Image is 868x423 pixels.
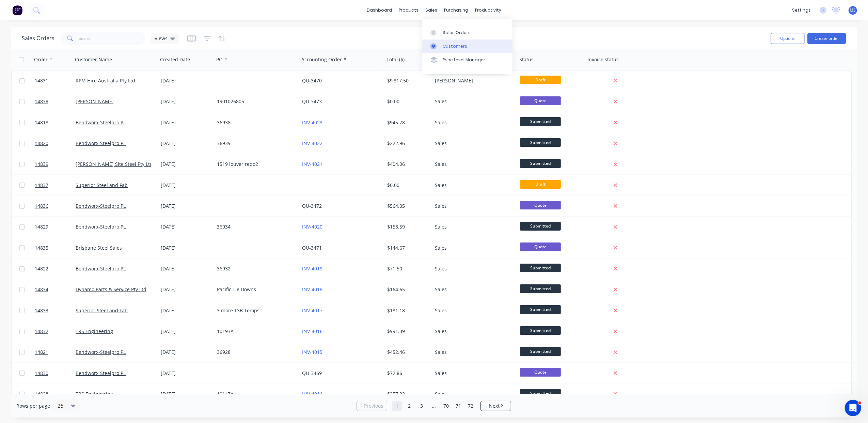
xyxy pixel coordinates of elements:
[217,161,293,168] div: 1519 louver redo2
[35,175,76,195] a: 14837
[217,349,293,356] div: 36928
[161,370,211,377] div: [DATE]
[404,401,414,411] a: Page 2
[35,245,48,251] span: 14835
[161,203,211,209] div: [DATE]
[771,33,805,44] button: Options
[217,119,293,126] div: 36938
[416,401,427,411] a: Page 3
[441,401,451,411] a: Page 70
[435,203,510,209] div: Sales
[76,161,153,167] a: [PERSON_NAME] Site Steel Pty Ltd
[76,98,114,105] a: [PERSON_NAME]
[35,342,76,362] a: 14821
[75,56,112,63] div: Customer Name
[76,307,128,314] a: Superior Steel and Fab
[435,265,510,272] div: Sales
[302,370,322,376] a: QU-3469
[422,40,512,53] a: Customers
[217,286,293,293] div: Pacific Tie Downs
[217,140,293,147] div: 36939
[302,161,322,167] a: INV-4021
[34,56,52,63] div: Order #
[422,53,512,67] a: Price Level Manager
[302,265,322,272] a: INV-4019
[387,182,427,189] div: $0.00
[76,119,126,126] a: Bendworx-Steelpro PL
[364,403,383,409] span: Previous
[217,98,293,105] div: 1901026805
[357,403,387,409] a: Previous page
[302,223,322,230] a: INV-4020
[76,182,128,188] a: Superior Steel and Fab
[387,77,427,84] div: $9,817.50
[301,56,346,63] div: Accounting Order #
[520,347,561,356] span: Submitted
[302,119,322,126] a: INV-4023
[435,77,510,84] div: [PERSON_NAME]
[217,265,293,272] div: 36932
[520,76,561,84] span: Draft
[520,117,561,126] span: Submitted
[435,370,510,377] div: Sales
[520,138,561,147] span: Submitted
[387,307,427,314] div: $181.18
[302,140,322,146] a: INV-4022
[443,43,467,49] div: Customers
[387,286,427,293] div: $164.65
[302,307,322,314] a: INV-4017
[216,56,227,63] div: PO #
[422,26,512,39] a: Sales Orders
[35,119,48,126] span: 14818
[35,77,48,84] span: 14831
[161,182,211,189] div: [DATE]
[35,154,76,174] a: 14839
[76,391,113,397] a: TRS Engineering
[302,286,322,293] a: INV-4018
[76,77,135,84] a: RPM Hire Australia Pty Ltd
[387,119,427,126] div: $945.78
[587,56,619,63] div: Invoice status
[387,223,427,230] div: $158.59
[435,182,510,189] div: Sales
[161,286,211,293] div: [DATE]
[161,98,211,105] div: [DATE]
[76,140,126,146] a: Bendworx-Steelpro PL
[217,391,293,397] div: 10147A
[161,77,211,84] div: [DATE]
[387,265,427,272] div: $71.50
[35,203,48,209] span: 14836
[35,279,76,300] a: 14834
[76,203,126,209] a: Bendworx-Steelpro PL
[76,328,113,334] a: TRS Engineering
[35,133,76,154] a: 14820
[387,161,427,168] div: $404.06
[520,368,561,376] span: Quote
[435,245,510,251] div: Sales
[35,321,76,342] a: 14832
[76,265,126,272] a: Bendworx-Steelpro PL
[161,391,211,397] div: [DATE]
[302,349,322,355] a: INV-4015
[79,32,145,45] input: Search...
[161,307,211,314] div: [DATE]
[387,391,427,397] div: $257.22
[807,33,846,44] button: Create order
[217,223,293,230] div: 36934
[435,328,510,335] div: Sales
[35,196,76,216] a: 14836
[160,56,190,63] div: Created Date
[520,264,561,272] span: Submitted
[387,140,427,147] div: $222.96
[35,391,48,397] span: 14828
[387,203,427,209] div: $564.05
[35,182,48,189] span: 14837
[392,401,402,411] a: Page 1 is your current page
[35,286,48,293] span: 14834
[386,56,405,63] div: Total ($)
[35,223,48,230] span: 14829
[520,284,561,293] span: Submitted
[217,307,293,314] div: 3 more T3B Temps
[161,140,211,147] div: [DATE]
[519,56,534,63] div: Status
